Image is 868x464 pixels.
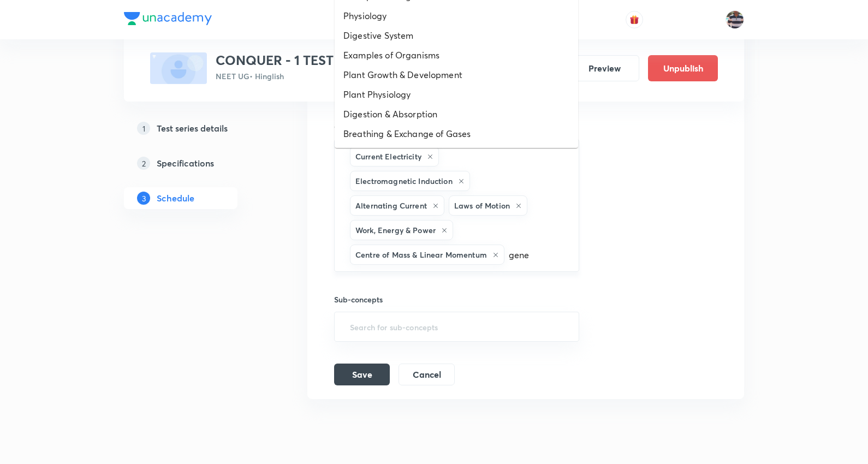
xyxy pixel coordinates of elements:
[335,6,578,26] li: Physiology
[335,65,578,85] li: Plant Growth & Development
[335,124,578,144] li: Breathing & Exchange of Gases
[355,175,453,187] h6: Electromagnetic Induction
[629,15,639,25] img: avatar
[573,326,575,328] button: Open
[355,224,436,236] h6: Work, Energy & Power
[137,122,150,135] p: 1
[573,205,575,207] button: Close
[569,55,639,81] button: Preview
[399,364,455,385] button: Cancel
[454,200,510,211] h6: Laws of Motion
[137,192,150,205] p: 3
[335,85,578,104] li: Plant Physiology
[157,192,194,205] h5: Schedule
[335,26,578,45] li: Digestive System
[124,12,212,25] img: Company Logo
[334,364,390,385] button: Save
[157,122,228,135] h5: Test series details
[157,157,214,170] h5: Specifications
[124,152,272,174] a: 2Specifications
[124,117,272,139] a: 1Test series details
[626,11,643,28] button: avatar
[150,52,207,84] img: fallback-thumbnail.png
[334,121,579,133] h6: Concepts
[648,55,718,81] button: Unpublish
[726,10,744,29] img: jugraj singh
[335,104,578,124] li: Digestion & Absorption
[355,249,487,260] h6: Centre of Mass & Linear Momentum
[348,317,566,337] input: Search for sub-concepts
[355,200,427,211] h6: Alternating Current
[216,52,380,68] h3: CONQUER - 1 TEST SERIES
[335,144,578,163] li: Chemical Coordinate & Integration
[355,151,421,162] h6: Current Electricity
[216,70,380,82] p: NEET UG • Hinglish
[334,294,579,305] h6: Sub-concepts
[137,157,150,170] p: 2
[335,45,578,65] li: Examples of Organisms
[124,12,212,28] a: Company Logo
